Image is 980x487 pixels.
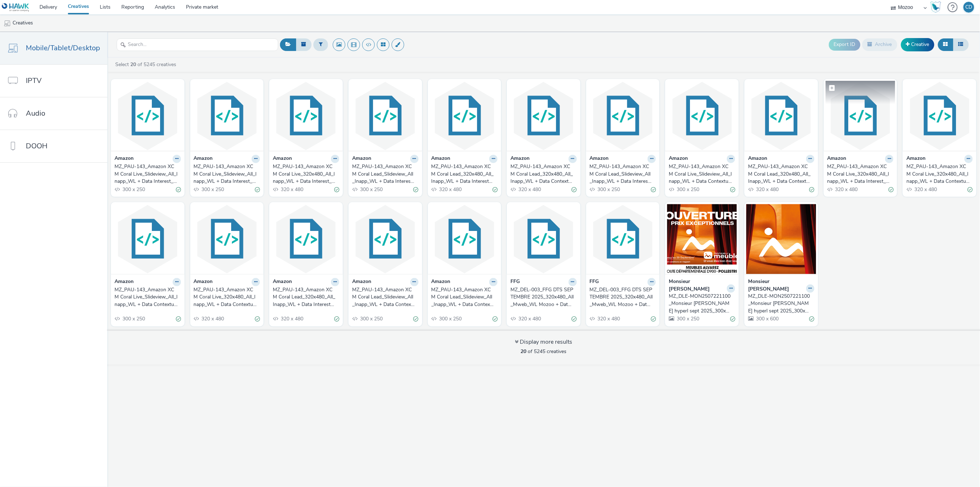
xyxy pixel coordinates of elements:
span: 300 x 250 [122,315,145,322]
a: MZ_PAU-143_Amazon XCM Coral Live_320x480_All_Inapp_WL + Data Interest_Paparazzi [827,163,894,185]
strong: Amazon [748,155,767,163]
button: Grid [938,38,953,51]
span: 320 x 480 [755,186,779,193]
strong: Amazon [906,155,925,163]
a: MZ_PAU-143_Amazon XCM Coral Lead_320x480_All_Inapp_WL + Data Interest_Paparazzi [273,286,339,308]
strong: Amazon [510,155,529,163]
strong: Amazon [669,155,688,163]
strong: Amazon [115,155,134,163]
div: MZ_PAU-143_Amazon XCM Coral Live_Slideview_All_Inapp_WL + Data Interest_Superfans [194,163,257,185]
img: MZ_DLE-MON2507221100_Monsieur Meuble hyperl sept 2025_300x250_All_Web visual [667,204,737,274]
a: MZ_PAU-143_Amazon XCM Coral Live_Slideview_All_Inapp_WL + Data Contextual_Paparazzi [115,286,181,308]
div: Valid [572,315,577,323]
img: MZ_PAU-143_Amazon XCM Coral Lead_320x480_All_Inapp_WL + Data Contextual_Paparazzi visual [509,81,579,151]
a: MZ_DLE-MON2507221100_Monsieur [PERSON_NAME] hyperl sept 2025_300x250_All_Web [669,293,735,315]
span: 300 x 250 [676,186,699,193]
span: DOOH [26,141,47,151]
div: Valid [651,315,656,323]
img: MZ_PAU-143_Amazon XCM Coral Lead_320x480_All_Inapp_WL + Data Interest_Superfans visual [430,81,500,151]
img: MZ_PAU-143_Amazon XCM Coral Lead_Slideview_All_Inapp_WL + Data Contextual_Superfans visual [350,204,420,274]
img: MZ_PAU-143_Amazon XCM Coral Live_320x480_All_Inapp_WL + Data Interest_Paparazzi visual [826,81,896,151]
strong: Amazon [431,278,451,286]
div: MZ_PAU-143_Amazon XCM Coral Live_Slideview_All_Inapp_WL + Data Contextual_Superfans [669,163,732,185]
strong: Amazon [273,155,292,163]
div: MZ_DLE-MON2507221100_Monsieur [PERSON_NAME] hyperl sept 2025_300x250_All_Web [669,293,732,315]
div: Valid [572,186,577,193]
div: Valid [809,186,815,193]
a: MZ_PAU-143_Amazon XCM Coral Lead_Slideview_All_Inapp_WL + Data Interest_Superfans [352,163,419,185]
div: Valid [255,186,260,193]
img: MZ_PAU-143_Amazon XCM Coral Live_Slideview_All_Inapp_WL + Data Interest_Paparazzi visual [113,81,183,151]
span: 320 x 480 [518,315,541,322]
div: Display more results [515,338,573,346]
div: Valid [255,315,260,323]
img: MZ_PAU-143_Amazon XCM Coral Lead_Slideview_All_Inapp_WL + Data Interest_Paparazzi visual [588,81,658,151]
strong: 20 [130,61,136,68]
div: CD [966,2,972,13]
a: MZ_PAU-143_Amazon XCM Coral Live_320x480_All_Inapp_WL + Data Contextual_Superfans [906,163,973,185]
span: 320 x 480 [439,186,462,193]
button: Export ID [829,39,860,50]
span: of 5245 creatives [521,348,567,355]
strong: Amazon [352,278,371,286]
div: MZ_DLE-MON2507221100_Monsieur [PERSON_NAME] hyperl sept 2025_300x600_All_Web [748,293,812,315]
div: MZ_PAU-143_Amazon XCM Coral Lead_Slideview_All_Inapp_WL + Data Contextual_Paparazzi [431,286,495,308]
div: Valid [414,315,419,323]
span: 320 x 480 [597,315,620,322]
strong: Amazon [352,155,371,163]
strong: Amazon [194,155,213,163]
div: Valid [414,186,419,193]
img: MZ_PAU-143_Amazon XCM Coral Lead_320x480_All_Inapp_WL + Data Contextual_Superfans visual [746,81,816,151]
div: Valid [888,186,893,193]
div: MZ_PAU-143_Amazon XCM Coral Lead_320x480_All_Inapp_WL + Data Contextual_Superfans [748,163,812,185]
div: MZ_PAU-143_Amazon XCM Coral Lead_Slideview_All_Inapp_WL + Data Interest_Paparazzi [590,163,653,185]
span: 320 x 480 [201,315,224,322]
span: 320 x 480 [280,186,303,193]
span: 300 x 250 [122,186,145,193]
img: Hawk Academy [930,1,941,13]
div: Valid [334,186,339,193]
img: MZ_PAU-143_Amazon XCM Coral Live_Slideview_All_Inapp_WL + Data Contextual_Paparazzi visual [113,204,183,274]
a: MZ_PAU-143_Amazon XCM Coral Lead_320x480_All_Inapp_WL + Data Interest_Superfans [431,163,498,185]
div: Valid [334,315,339,323]
strong: Monsieur [PERSON_NAME] [748,278,804,293]
a: MZ_PAU-143_Amazon XCM Coral Live_320x480_All_Inapp_WL + Data Contextual_Paparazzi [194,286,260,308]
img: MZ_DEL-003_FFG DTS SEPTEMBRE 2025_320x480_All_Mweb_WL Mozoo + Data Nat visual [509,204,579,274]
div: Valid [493,186,498,193]
span: 320 x 480 [280,315,303,322]
span: Audio [26,108,45,119]
a: MZ_PAU-143_Amazon XCM Coral Live_Slideview_All_Inapp_WL + Data Contextual_Superfans [669,163,735,185]
strong: Monsieur [PERSON_NAME] [669,278,725,293]
div: MZ_PAU-143_Amazon XCM Coral Lead_Slideview_All_Inapp_WL + Data Contextual_Superfans [352,286,416,308]
img: MZ_PAU-143_Amazon XCM Coral Live_320x480_All_Inapp_WL + Data Interest_Superfans visual [271,81,341,151]
div: MZ_PAU-143_Amazon XCM Coral Live_320x480_All_Inapp_WL + Data Contextual_Superfans [906,163,970,185]
img: mobile [4,20,11,27]
div: MZ_PAU-143_Amazon XCM Coral Lead_320x480_All_Inapp_WL + Data Contextual_Paparazzi [510,163,574,185]
a: MZ_DEL-003_FFG DTS SEPTEMBRE 2025_320x480_All_Mweb_WL Mozoo + Data Golf [590,286,656,308]
div: MZ_PAU-143_Amazon XCM Coral Lead_320x480_All_Inapp_WL + Data Interest_Superfans [431,163,495,185]
a: MZ_DEL-003_FFG DTS SEPTEMBRE 2025_320x480_All_Mweb_WL Mozoo + Data Nat [510,286,577,308]
div: Valid [176,315,181,323]
span: 320 x 480 [914,186,937,193]
strong: Amazon [431,155,451,163]
img: MZ_PAU-143_Amazon XCM Coral Lead_320x480_All_Inapp_WL + Data Interest_Paparazzi visual [271,204,341,274]
button: Table [953,38,969,51]
div: Valid [493,315,498,323]
span: IPTV [26,75,42,86]
div: MZ_PAU-143_Amazon XCM Coral Live_Slideview_All_Inapp_WL + Data Contextual_Paparazzi [115,286,178,308]
div: Valid [809,315,815,323]
div: Valid [651,186,656,193]
span: 300 x 600 [755,315,779,322]
input: Search... [117,38,278,51]
a: MZ_PAU-143_Amazon XCM Coral Lead_320x480_All_Inapp_WL + Data Contextual_Superfans [748,163,815,185]
span: 300 x 250 [359,315,383,322]
span: 300 x 250 [439,315,462,322]
div: MZ_DEL-003_FFG DTS SEPTEMBRE 2025_320x480_All_Mweb_WL Mozoo + Data Golf [590,286,653,308]
strong: Amazon [194,278,213,286]
div: MZ_DEL-003_FFG DTS SEPTEMBRE 2025_320x480_All_Mweb_WL Mozoo + Data Nat [510,286,574,308]
button: Archive [862,38,897,51]
div: MZ_PAU-143_Amazon XCM Coral Live_320x480_All_Inapp_WL + Data Interest_Superfans [273,163,336,185]
img: undefined Logo [2,3,29,12]
strong: FFG [510,278,520,286]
